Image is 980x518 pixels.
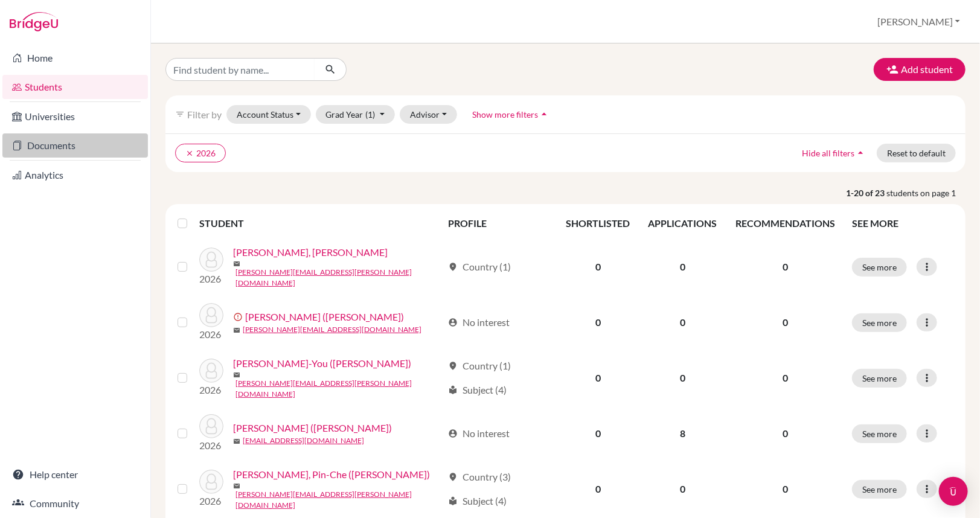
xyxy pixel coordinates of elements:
[199,248,223,272] img: Ben, Dylan
[316,105,396,124] button: Grad Year(1)
[448,472,458,482] span: location_on
[846,187,886,199] strong: 1-20 of 23
[733,426,837,441] p: 0
[448,361,458,371] span: location_on
[557,407,639,460] td: 0
[448,383,507,397] div: Subject (4)
[852,313,907,332] button: See more
[2,75,148,99] a: Students
[874,58,966,81] button: Add student
[165,58,315,81] input: Find student by name...
[199,359,223,383] img: Chang, Zhi-You (Steven)
[845,209,961,238] th: SEE MORE
[557,349,639,407] td: 0
[448,359,511,373] div: Country (1)
[852,258,907,277] button: See more
[233,421,392,435] a: [PERSON_NAME] ([PERSON_NAME])
[2,104,148,129] a: Universities
[448,470,511,484] div: Country (3)
[235,378,443,400] a: [PERSON_NAME][EMAIL_ADDRESS][PERSON_NAME][DOMAIN_NAME]
[448,429,458,438] span: account_circle
[10,12,58,31] img: Bridge-U
[448,494,507,508] div: Subject (4)
[733,482,837,496] p: 0
[2,163,148,187] a: Analytics
[199,438,223,453] p: 2026
[233,312,245,322] span: error_outline
[199,209,441,238] th: STUDENT
[872,10,966,33] button: [PERSON_NAME]
[557,460,639,518] td: 0
[448,496,458,506] span: local_library
[233,371,240,379] span: mail
[639,349,726,407] td: 0
[538,108,550,120] i: arrow_drop_up
[852,480,907,499] button: See more
[235,267,443,289] a: [PERSON_NAME][EMAIL_ADDRESS][PERSON_NAME][DOMAIN_NAME]
[939,477,968,506] div: Open Intercom Messenger
[2,462,148,487] a: Help center
[235,489,443,511] a: [PERSON_NAME][EMAIL_ADDRESS][PERSON_NAME][DOMAIN_NAME]
[448,385,458,395] span: local_library
[472,109,538,120] span: Show more filters
[639,407,726,460] td: 8
[462,105,560,124] button: Show more filtersarrow_drop_up
[233,260,240,267] span: mail
[199,327,223,342] p: 2026
[243,435,364,446] a: [EMAIL_ADDRESS][DOMAIN_NAME]
[733,260,837,274] p: 0
[187,109,222,120] span: Filter by
[175,109,185,119] i: filter_list
[557,238,639,296] td: 0
[175,144,226,162] button: clear2026
[852,369,907,388] button: See more
[854,147,866,159] i: arrow_drop_up
[199,414,223,438] img: Chen, Chu-Ning (Amber)
[639,209,726,238] th: APPLICATIONS
[226,105,311,124] button: Account Status
[233,356,411,371] a: [PERSON_NAME]-You ([PERSON_NAME])
[243,324,421,335] a: [PERSON_NAME][EMAIL_ADDRESS][DOMAIN_NAME]
[441,209,557,238] th: PROFILE
[792,144,877,162] button: Hide all filtersarrow_drop_up
[185,149,194,158] i: clear
[2,133,148,158] a: Documents
[557,296,639,349] td: 0
[199,494,223,508] p: 2026
[366,109,376,120] span: (1)
[233,467,430,482] a: [PERSON_NAME], Pin-Che ([PERSON_NAME])
[233,438,240,445] span: mail
[2,491,148,516] a: Community
[639,238,726,296] td: 0
[199,303,223,327] img: Chang, Che-Ying (Chloe)
[245,310,404,324] a: [PERSON_NAME] ([PERSON_NAME])
[448,260,511,274] div: Country (1)
[877,144,956,162] button: Reset to default
[2,46,148,70] a: Home
[233,327,240,334] span: mail
[886,187,966,199] span: students on page 1
[199,272,223,286] p: 2026
[557,209,639,238] th: SHORTLISTED
[199,383,223,397] p: 2026
[233,482,240,490] span: mail
[852,424,907,443] button: See more
[233,245,388,260] a: [PERSON_NAME], [PERSON_NAME]
[726,209,845,238] th: RECOMMENDATIONS
[448,262,458,272] span: location_on
[199,470,223,494] img: Chen, Pin-Che (Zack)
[733,371,837,385] p: 0
[448,426,510,441] div: No interest
[448,318,458,327] span: account_circle
[400,105,457,124] button: Advisor
[639,460,726,518] td: 0
[733,315,837,330] p: 0
[639,296,726,349] td: 0
[802,148,854,158] span: Hide all filters
[448,315,510,330] div: No interest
